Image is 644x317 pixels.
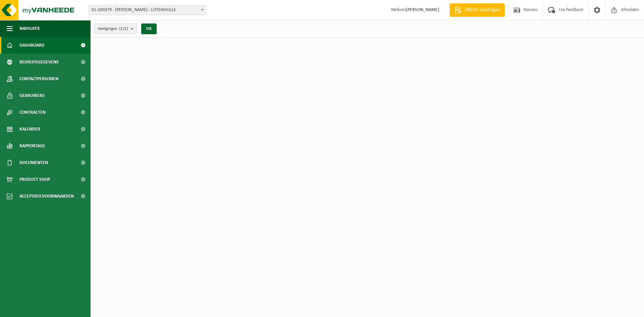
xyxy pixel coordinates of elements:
span: Acceptatievoorwaarden [19,188,74,205]
button: OK [141,23,157,34]
span: Documenten [19,154,48,171]
span: Dashboard [19,37,45,54]
span: 01-100379 - GEERT DE VLIEGER - LOTENHULLE [89,5,206,15]
span: Kalender [19,121,40,138]
span: Contracten [19,104,46,121]
span: Bedrijfsgegevens [19,54,59,70]
count: (2/2) [119,27,128,31]
span: Gebruikers [19,87,45,104]
span: Rapportage [19,138,45,154]
span: Vestigingen [98,24,128,34]
strong: [PERSON_NAME] [406,7,439,12]
a: Offerte aanvragen [449,3,505,17]
span: Contactpersonen [19,70,58,87]
span: Navigatie [19,20,40,37]
span: 01-100379 - GEERT DE VLIEGER - LOTENHULLE [89,5,206,15]
button: Vestigingen(2/2) [94,23,137,34]
span: Offerte aanvragen [463,7,501,13]
span: Product Shop [19,171,50,188]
